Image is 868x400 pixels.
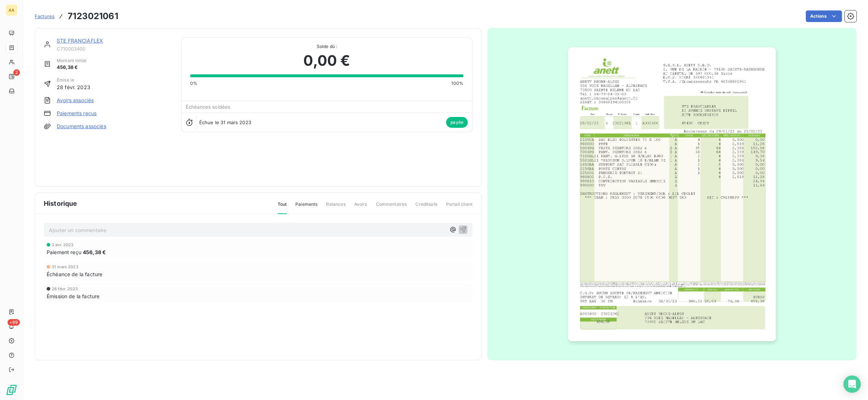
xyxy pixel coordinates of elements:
[83,248,106,256] span: 456,38 €
[278,201,287,214] span: Tout
[13,69,20,76] span: 2
[47,248,81,256] span: Paiement reçu
[326,201,345,213] span: Relances
[35,13,55,20] a: Factures
[52,265,78,269] span: 31 mars 2023
[806,10,842,22] button: Actions
[57,46,172,52] span: C710003400
[57,57,86,64] span: Montant initial
[47,292,99,300] span: Émission de la facture
[57,64,86,71] span: 456,38 €
[451,80,463,87] span: 100%
[57,77,90,83] span: Émise le
[303,50,350,71] span: 0,00 €
[295,201,317,213] span: Paiements
[354,201,367,213] span: Avoirs
[68,10,118,23] h3: 7123021061
[568,47,776,341] img: invoice_thumbnail
[199,119,251,125] span: Échue le 31 mars 2023
[8,319,20,326] span: +99
[57,110,97,117] a: Paiements reçus
[57,97,94,104] a: Avoirs associés
[446,201,473,213] span: Portail client
[52,243,74,247] span: 3 avr. 2023
[47,270,102,278] span: Échéance de la facture
[446,117,468,128] span: payée
[376,201,407,213] span: Commentaires
[6,384,17,396] img: Logo LeanPay
[190,43,463,50] span: Solde dû :
[843,375,861,393] div: Open Intercom Messenger
[52,287,78,291] span: 28 févr. 2023
[57,83,90,91] span: 28 févr. 2023
[190,80,197,87] span: 0%
[186,104,231,110] span: Échéances soldées
[35,13,55,19] span: Factures
[57,123,106,130] a: Documents associés
[57,38,103,44] a: STE FRANCIAFLEX
[44,199,77,208] span: Historique
[6,4,17,16] div: AA
[415,201,437,213] span: Creditsafe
